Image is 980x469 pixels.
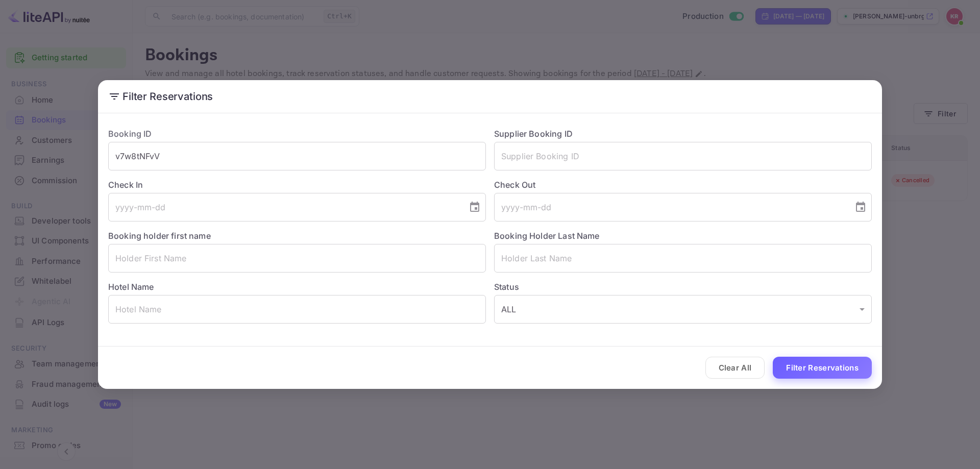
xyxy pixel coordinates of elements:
[494,179,872,191] label: Check Out
[773,357,872,379] button: Filter Reservations
[108,193,460,221] input: yyyy-mm-dd
[108,295,486,324] input: Hotel Name
[108,142,486,170] input: Booking ID
[494,231,600,241] label: Booking Holder Last Name
[494,244,872,273] input: Holder Last Name
[494,129,573,139] label: Supplier Booking ID
[108,179,486,191] label: Check In
[850,197,871,217] button: Choose date
[108,244,486,273] input: Holder First Name
[705,357,765,379] button: Clear All
[108,231,211,241] label: Booking holder first name
[494,281,872,293] label: Status
[108,129,152,139] label: Booking ID
[108,282,154,292] label: Hotel Name
[494,295,872,324] div: ALL
[464,197,485,217] button: Choose date
[98,80,882,113] h2: Filter Reservations
[494,142,872,170] input: Supplier Booking ID
[494,193,846,221] input: yyyy-mm-dd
